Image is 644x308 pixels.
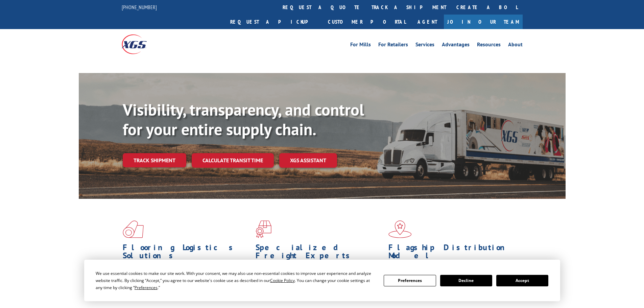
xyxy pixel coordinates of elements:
[135,285,158,290] span: Preferences
[279,153,337,168] a: XGS ASSISTANT
[123,99,364,140] b: Visibility, transparency, and control for your entire supply chain.
[123,243,251,263] h1: Flooring Logistics Solutions
[384,275,436,286] button: Preferences
[256,220,271,238] img: xgs-icon-focused-on-flooring-red
[123,220,144,238] img: xgs-icon-total-supply-chain-intelligence-red
[388,220,412,238] img: xgs-icon-flagship-distribution-model-red
[84,260,560,301] div: Cookie Consent Prompt
[225,15,323,29] a: Request a pickup
[270,278,295,283] span: Cookie Policy
[477,42,501,49] a: Resources
[444,15,523,29] a: Join Our Team
[96,270,376,291] div: We use essential cookies to make our site work. With your consent, we may also use non-essential ...
[508,42,523,49] a: About
[350,42,371,49] a: For Mills
[440,275,492,286] button: Decline
[123,153,186,167] a: Track shipment
[442,42,470,49] a: Advantages
[323,15,411,29] a: Customer Portal
[415,42,434,49] a: Services
[122,4,157,10] a: [PHONE_NUMBER]
[388,243,516,263] h1: Flagship Distribution Model
[378,42,408,49] a: For Retailers
[411,15,444,29] a: Agent
[256,243,383,263] h1: Specialized Freight Experts
[496,275,548,286] button: Accept
[192,153,274,168] a: Calculate transit time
